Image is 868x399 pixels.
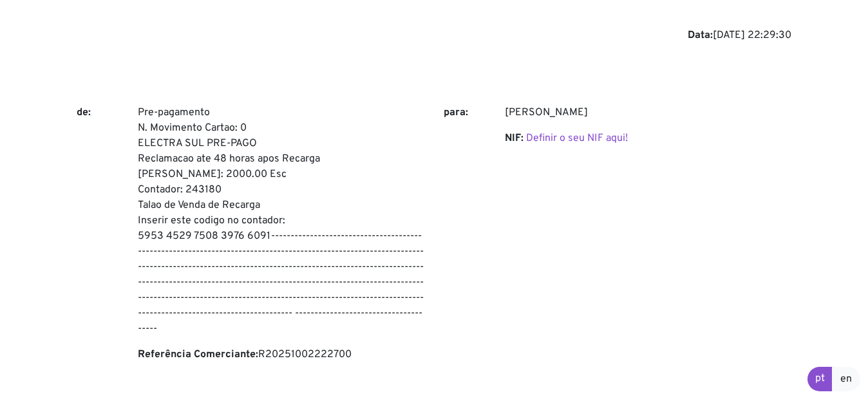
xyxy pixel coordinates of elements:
[138,348,258,361] b: Referência Comerciante:
[832,367,860,391] a: en
[807,367,833,391] a: pt
[444,106,468,119] b: para:
[505,132,524,145] b: NIF:
[505,105,791,120] p: [PERSON_NAME]
[526,132,628,145] a: Definir o seu NIF aqui!
[77,106,91,119] b: de:
[688,29,713,42] b: Data:
[77,28,791,43] div: [DATE] 22:29:30
[138,347,424,362] p: R20251002222700
[138,105,424,337] p: Pre-pagamento N. Movimento Cartao: 0 ELECTRA SUL PRE-PAGO Reclamacao ate 48 horas apos Recarga [P...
